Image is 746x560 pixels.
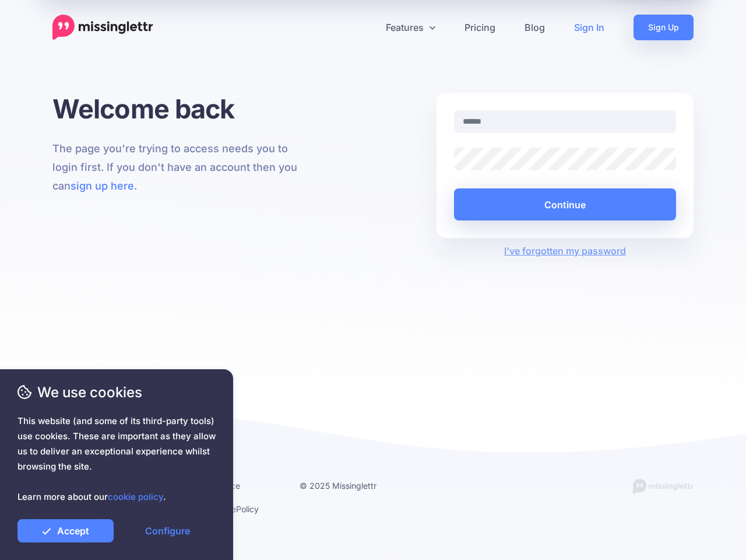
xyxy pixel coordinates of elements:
[108,491,163,502] a: cookie policy
[450,15,510,40] a: Pricing
[119,519,216,542] a: Configure
[510,15,559,40] a: Blog
[504,245,626,257] a: I've forgotten my password
[52,93,309,125] h1: Welcome back
[71,180,134,192] a: sign up here
[559,15,619,40] a: Sign In
[17,382,216,402] span: We use cookies
[17,519,114,542] a: Accept
[371,15,450,40] a: Features
[52,139,309,195] p: The page you're trying to access needs you to login first. If you don't have an account then you ...
[634,15,694,40] a: Sign Up
[454,188,676,220] button: Continue
[300,478,406,493] li: © 2025 Missinglettr
[17,414,216,505] span: This website (and some of its third-party tools) use cookies. These are important as they allow u...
